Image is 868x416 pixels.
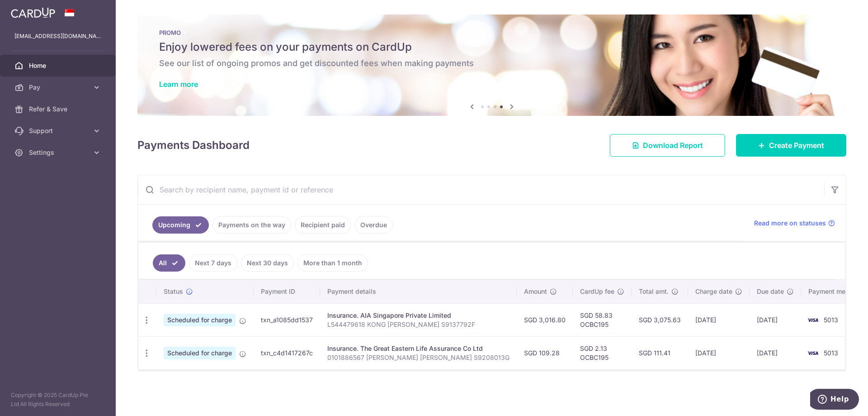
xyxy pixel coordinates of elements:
[159,40,825,54] h5: Enjoy lowered fees on your payments on CardUp
[164,287,183,296] span: Status
[327,353,509,362] p: 0101886567 [PERSON_NAME] [PERSON_NAME] S9208013G
[320,280,517,303] th: Payment details
[254,336,320,369] td: txn_c4d1417267c
[295,216,351,234] a: Recipient paid
[639,287,669,296] span: Total amt.
[29,148,89,157] span: Settings
[29,105,89,114] span: Refer & Save
[517,303,573,336] td: SGD 3,016.80
[327,311,509,320] div: Insurance. AIA Singapore Private Limited
[524,287,547,296] span: Amount
[824,349,838,357] span: 5013
[632,303,688,336] td: SGD 3,075.63
[138,175,824,204] input: Search by recipient name, payment id or reference
[241,254,294,272] a: Next 30 days
[212,216,291,234] a: Payments on the way
[750,336,801,369] td: [DATE]
[164,347,236,359] span: Scheduled for charge
[688,336,750,369] td: [DATE]
[695,287,732,296] span: Charge date
[153,254,185,272] a: All
[137,137,250,153] h4: Payments Dashboard
[254,280,320,303] th: Payment ID
[804,315,822,325] img: Bank Card
[152,216,209,234] a: Upcoming
[632,336,688,369] td: SGD 111.41
[254,303,320,336] td: txn_a1085dd1537
[29,126,89,135] span: Support
[517,336,573,369] td: SGD 109.28
[769,140,824,151] span: Create Payment
[580,287,614,296] span: CardUp fee
[29,61,89,70] span: Home
[11,7,55,18] img: CardUp
[159,80,198,89] a: Learn more
[327,320,509,329] p: L544479618 KONG [PERSON_NAME] S9137792F
[573,303,632,336] td: SGD 58.83 OCBC195
[327,344,509,353] div: Insurance. The Great Eastern Life Assurance Co Ltd
[297,254,368,272] a: More than 1 month
[159,58,825,69] h6: See our list of ongoing promos and get discounted fees when making payments
[750,303,801,336] td: [DATE]
[736,134,846,157] a: Create Payment
[14,32,101,41] p: [EMAIL_ADDRESS][DOMAIN_NAME]
[189,254,237,272] a: Next 7 days
[159,29,825,36] p: PROMO
[164,314,236,326] span: Scheduled for charge
[824,316,838,324] span: 5013
[754,219,826,228] span: Read more on statuses
[137,14,846,116] img: Latest Promos banner
[354,216,393,234] a: Overdue
[643,140,703,151] span: Download Report
[754,219,835,228] a: Read more on statuses
[810,389,859,411] iframe: Opens a widget where you can find more information
[757,287,784,296] span: Due date
[610,134,725,157] a: Download Report
[573,336,632,369] td: SGD 2.13 OCBC195
[804,348,822,359] img: Bank Card
[688,303,750,336] td: [DATE]
[29,83,89,92] span: Pay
